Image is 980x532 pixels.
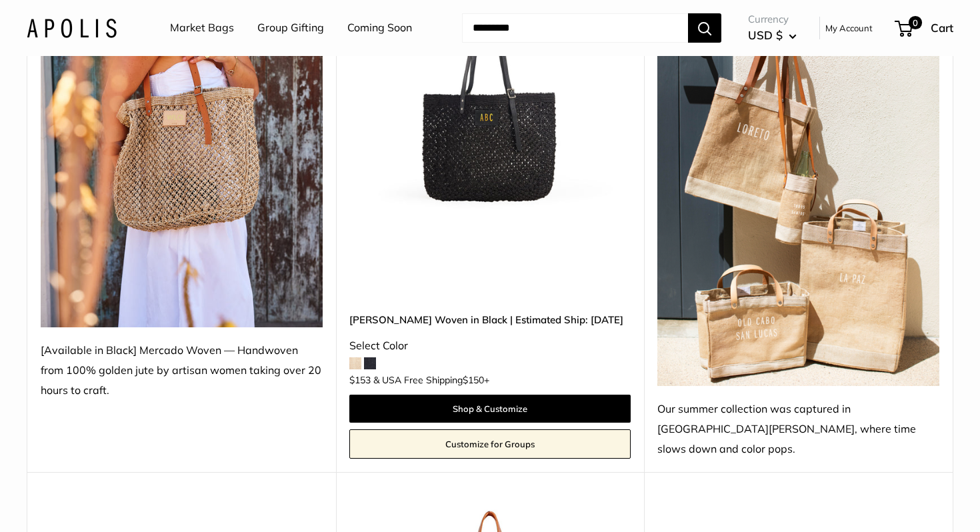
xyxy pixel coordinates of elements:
a: Shop & Customize [349,395,631,423]
a: 0 Cart [896,17,953,39]
div: Our summer collection was captured in [GEOGRAPHIC_DATA][PERSON_NAME], where time slows down and c... [657,399,939,459]
span: Cart [931,21,953,35]
input: Search... [462,13,688,43]
div: Select Color [349,336,631,356]
span: USD $ [748,28,783,42]
span: 0 [909,16,922,29]
a: Market Bags [170,18,234,38]
a: My Account [825,20,873,36]
a: [PERSON_NAME] Woven in Black | Estimated Ship: [DATE] [349,312,631,327]
span: Currency [748,10,797,29]
span: $153 [349,374,371,386]
a: Group Gifting [257,18,324,38]
img: Apolis [27,18,117,37]
button: USD $ [748,25,797,46]
a: Customize for Groups [349,429,631,459]
button: Search [688,13,721,43]
span: & USA Free Shipping + [373,375,489,385]
div: [Available in Black] Mercado Woven — Handwoven from 100% golden jute by artisan women taking over... [41,341,323,401]
span: $150 [463,374,484,386]
a: Coming Soon [347,18,412,38]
